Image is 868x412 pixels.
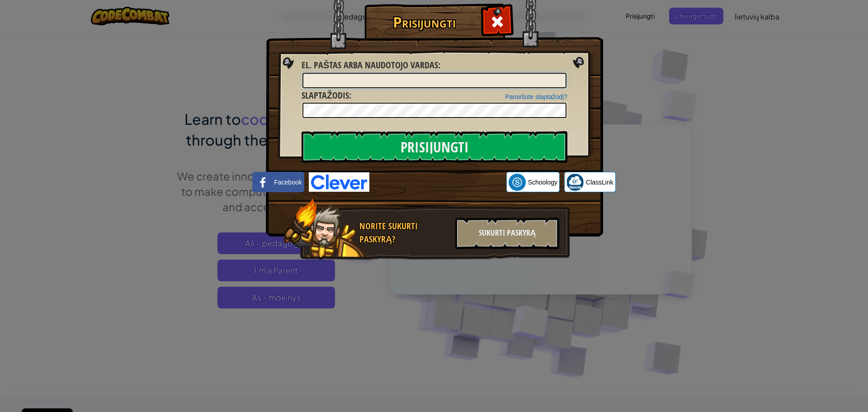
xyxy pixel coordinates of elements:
label: : [302,89,351,102]
span: El. paštas arba naudotojo vardas [302,59,438,71]
span: Facebook [274,178,302,187]
input: Prisijungti [302,131,567,163]
img: schoology.png [509,174,526,191]
span: Schoology [528,178,557,187]
h1: Prisijungti [367,14,482,30]
img: facebook_small.png [255,174,272,191]
div: Sukurti paskyrą [455,218,559,249]
a: Pamiršote slaptažodį? [505,93,567,100]
span: Slaptažodis [302,89,349,101]
div: Norite sukurti paskyrą? [359,220,450,246]
label: : [302,59,440,72]
span: ClassLink [586,178,613,187]
img: clever-logo-blue.png [309,172,369,192]
iframe: Prisijungimas naudojant „Google“ mygtuką [369,172,506,192]
img: classlink-logo-small.png [566,174,584,191]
